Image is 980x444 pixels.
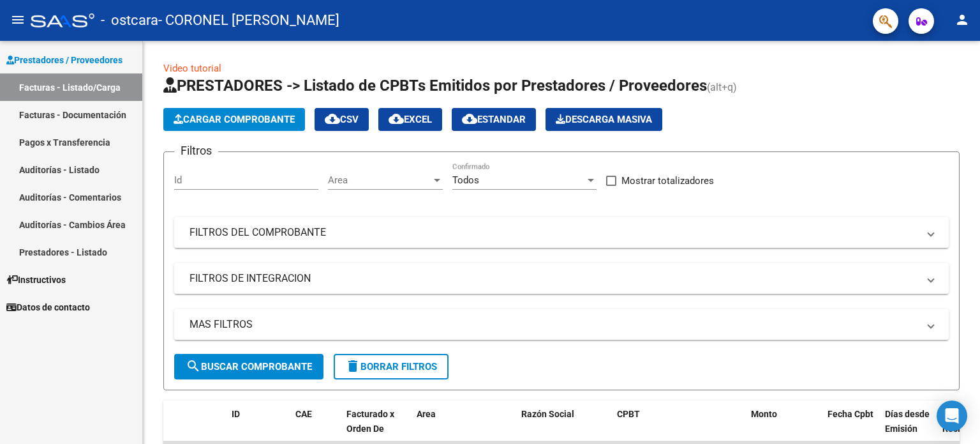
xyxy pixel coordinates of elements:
[325,114,359,125] span: CSV
[315,108,369,131] button: CSV
[954,12,970,27] mat-icon: person
[942,409,978,434] span: Fecha Recibido
[189,226,918,240] mat-panel-title: FILTROS DEL COMPROBANTE
[163,63,221,74] a: Video tutorial
[707,81,737,93] span: (alt+q)
[232,409,240,419] span: ID
[334,354,449,379] button: Borrar Filtros
[546,108,662,131] button: Descarga Masiva
[452,174,479,186] span: Todos
[462,111,477,126] mat-icon: cloud_download
[325,111,340,126] mat-icon: cloud_download
[6,53,122,67] span: Prestadores / Proveedores
[158,6,339,34] span: - CORONEL [PERSON_NAME]
[174,217,949,248] mat-expansion-panel-header: FILTROS DEL COMPROBANTE
[389,114,432,125] span: EXCEL
[378,108,442,131] button: EXCEL
[6,273,66,287] span: Instructivos
[174,263,949,294] mat-expansion-panel-header: FILTROS DE INTEGRACION
[828,409,873,419] span: Fecha Cpbt
[174,114,295,125] span: Cargar Comprobante
[345,361,437,372] span: Borrar Filtros
[174,309,949,340] mat-expansion-panel-header: MAS FILTROS
[345,358,360,374] mat-icon: delete
[462,114,526,125] span: Estandar
[621,173,714,188] span: Mostrar totalizadores
[346,409,394,434] span: Facturado x Orden De
[163,108,305,131] button: Cargar Comprobante
[10,12,26,27] mat-icon: menu
[328,174,431,186] span: Area
[546,108,662,131] app-download-masive: Descarga masiva de comprobantes (adjuntos)
[556,114,652,125] span: Descarga Masiva
[417,409,436,419] span: Area
[885,409,930,434] span: Días desde Emisión
[452,108,536,131] button: Estandar
[751,409,777,419] span: Monto
[189,272,918,286] mat-panel-title: FILTROS DE INTEGRACION
[101,6,158,34] span: - ostcara
[186,358,201,374] mat-icon: search
[937,401,967,431] div: Open Intercom Messenger
[163,77,707,95] span: PRESTADORES -> Listado de CPBTs Emitidos por Prestadores / Proveedores
[6,300,90,314] span: Datos de contacto
[617,409,640,419] span: CPBT
[521,409,574,419] span: Razón Social
[295,409,312,419] span: CAE
[189,318,918,332] mat-panel-title: MAS FILTROS
[174,354,323,379] button: Buscar Comprobante
[186,361,312,372] span: Buscar Comprobante
[389,111,404,126] mat-icon: cloud_download
[174,142,218,160] h3: Filtros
